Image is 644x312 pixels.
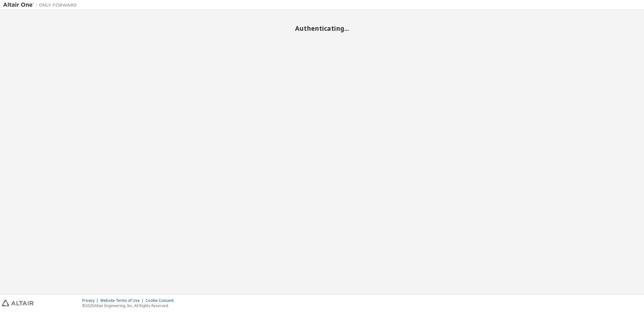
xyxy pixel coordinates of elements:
[2,300,34,306] img: altair_logo.svg
[146,298,177,303] div: Cookie Consent
[3,24,641,32] h2: Authenticating...
[3,2,80,8] img: Altair One
[82,303,177,308] p: © 2025 Altair Engineering, Inc. All Rights Reserved.
[82,298,100,303] div: Privacy
[100,298,146,303] div: Website Terms of Use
